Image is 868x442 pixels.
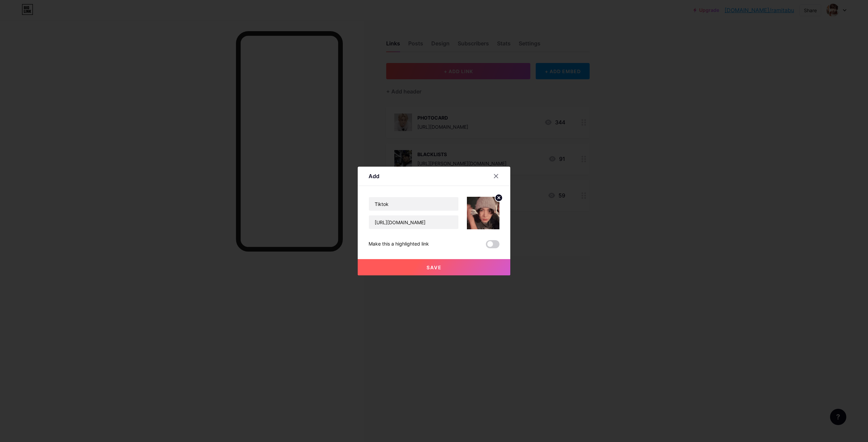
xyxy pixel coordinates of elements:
input: URL [369,215,458,229]
input: Title [369,197,458,211]
button: Save [358,259,510,275]
img: link_thumbnail [467,197,499,229]
span: Save [427,265,442,270]
div: Make this a highlighted link [369,240,429,248]
div: Add [369,172,379,180]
